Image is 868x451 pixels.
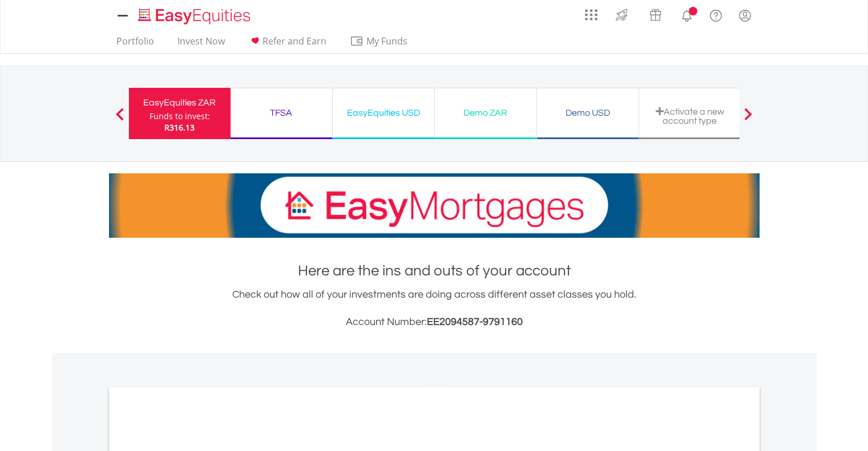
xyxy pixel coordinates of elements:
a: My Profile [730,3,760,28]
a: Invest Now [173,35,229,53]
img: EasyMortage Promotion Banner [109,173,760,238]
h3: Account Number: [109,314,760,330]
img: grid-menu-icon.svg [585,9,597,21]
div: EasyEquities USD [340,105,427,121]
a: Portfolio [112,35,159,53]
a: AppsGrid [578,3,605,21]
img: thrive-v2.svg [612,6,631,24]
div: Activate a new account type [646,107,734,125]
span: R316.13 [164,122,195,133]
a: Notifications [672,3,701,26]
div: Funds to invest: [150,111,210,122]
div: Check out how all of your investments are doing across different asset classes you hold. [109,287,760,330]
img: EasyEquities_Logo.png [136,7,255,26]
a: Vouchers [639,3,672,24]
span: EE2094587-9791160 [427,316,523,327]
img: vouchers-v2.svg [646,6,665,24]
div: EasyEquities ZAR [136,95,224,111]
a: Home page [134,3,255,26]
a: Refer and Earn [244,35,331,53]
span: Refer and Earn [263,35,326,47]
h1: Here are the ins and outs of your account [109,261,760,281]
a: FAQ's and Support [701,3,730,26]
div: Demo USD [544,105,632,121]
span: My Funds [350,34,425,48]
div: Demo ZAR [442,105,530,121]
div: TFSA [237,105,325,121]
